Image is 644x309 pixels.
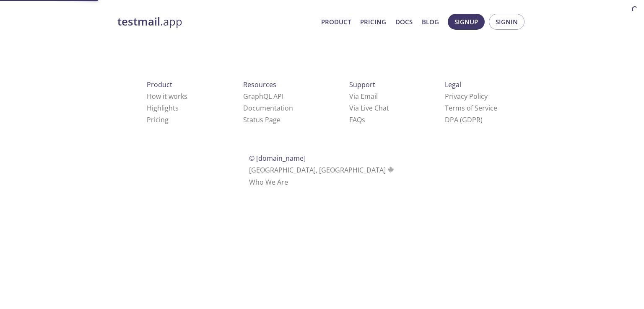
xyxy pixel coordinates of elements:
[445,92,488,101] a: Privacy Policy
[249,178,288,187] a: Who We Are
[395,16,413,27] a: Docs
[349,92,378,101] a: Via Email
[117,14,160,29] strong: testmail
[445,103,497,113] a: Terms of Service
[422,16,439,27] a: Blog
[117,15,314,29] a: testmail.app
[249,165,395,175] span: [GEOGRAPHIC_DATA], [GEOGRAPHIC_DATA]
[496,16,518,27] span: Signin
[147,115,169,124] a: Pricing
[445,80,461,89] span: Legal
[349,80,375,89] span: Support
[147,80,172,89] span: Product
[243,92,283,101] a: GraphQL API
[349,115,365,124] a: FAQ
[349,103,389,113] a: Via Live Chat
[454,16,478,27] span: Signup
[147,103,179,113] a: Highlights
[445,115,483,124] a: DPA (GDPR)
[243,103,293,113] a: Documentation
[360,16,386,27] a: Pricing
[448,14,485,30] button: Signup
[249,154,306,163] span: © [DOMAIN_NAME]
[362,115,365,124] span: s
[489,14,525,30] button: Signin
[243,115,280,124] a: Status Page
[321,16,351,27] a: Product
[147,92,187,101] a: How it works
[243,80,276,89] span: Resources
